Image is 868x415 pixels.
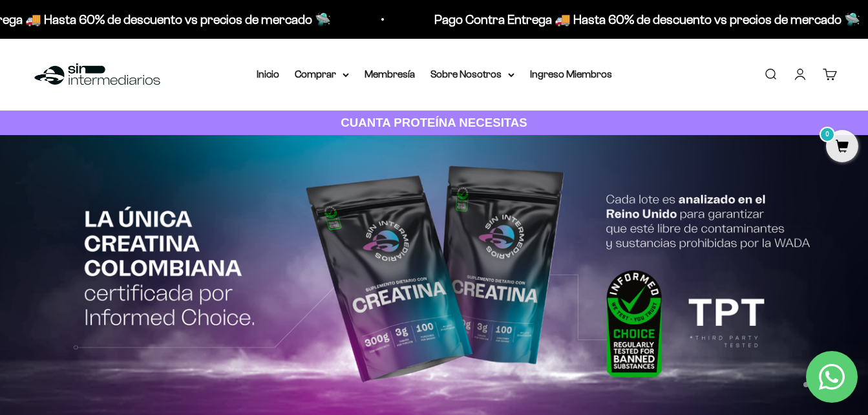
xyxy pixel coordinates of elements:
p: Pago Contra Entrega 🚚 Hasta 60% de descuento vs precios de mercado 🛸 [432,9,858,30]
summary: Comprar [295,66,349,83]
strong: CUANTA PROTEÍNA NECESITAS [341,116,527,129]
a: 0 [826,140,858,154]
a: Inicio [257,69,279,80]
a: Ingreso Miembros [530,69,612,80]
a: Membresía [365,69,415,80]
mark: 0 [820,127,835,142]
summary: Sobre Nosotros [430,66,514,83]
